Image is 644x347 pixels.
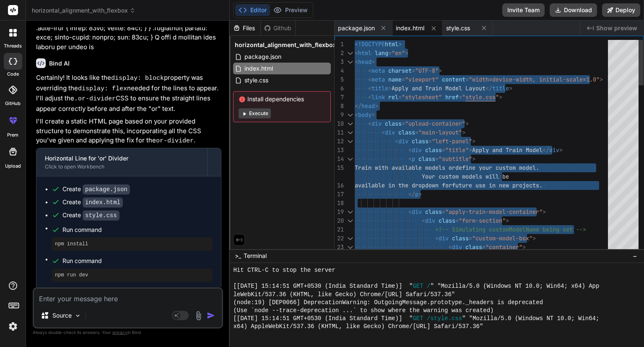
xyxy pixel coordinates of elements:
span: > [398,40,402,48]
div: 13 [335,146,344,155]
div: 10 [335,119,344,128]
span: meta [371,67,385,74]
button: Invite Team [502,3,545,17]
span: " [496,93,499,101]
div: Click to collapse the range. [345,216,356,225]
div: 7 [335,93,344,102]
span: > [371,111,375,118]
span: < [408,146,412,154]
span: /style.css [427,315,462,323]
span: < [408,208,412,216]
span: div [549,146,559,154]
span: class [452,234,469,242]
span: class [385,120,402,127]
span: < [355,58,358,66]
span: = [428,137,432,145]
span: Terminal [244,252,267,260]
span: class [412,137,428,145]
span: < [422,217,425,224]
span: > [418,190,422,198]
span: div [439,234,449,242]
span: x64) AppleWebKit/537.36 (KHTML, like Gecko) Chrome/[URL] Safari/537.36" [233,323,483,331]
span: < [368,76,371,83]
div: 16 [335,181,344,190]
img: attachment [194,311,203,321]
span: > [469,146,472,154]
span: div [412,208,422,216]
div: 3 [335,58,344,66]
label: GitHub [5,100,21,107]
span: < [408,155,412,163]
span: < [368,84,371,92]
span: style.css [244,75,269,85]
span: Run command [62,257,213,265]
span: class [418,155,435,163]
div: Click to collapse the range. [345,234,356,243]
code: index.html [83,197,123,208]
code: display: block [111,75,164,82]
button: Download [550,3,597,17]
span: p [415,190,418,198]
span: > [472,137,475,145]
span: div [398,137,408,145]
span: head [358,58,371,66]
span: < [368,120,371,127]
div: Create [62,198,123,207]
span: head [361,102,375,110]
span: define your custom model. [455,164,539,171]
code: package.json [83,184,130,195]
span: href [445,93,459,101]
span: > [439,67,442,74]
span: package.json [338,24,375,32]
span: html [385,40,398,48]
span: div [452,243,462,251]
span: >_ [235,252,241,260]
img: Pick Models [74,312,81,319]
div: 2 [335,49,344,58]
div: 8 [335,102,344,110]
button: Editor [235,4,270,16]
span: horizontal_alignment_with_flexbox [235,41,336,49]
span: > [600,76,603,83]
span: div [385,129,395,136]
span: "upload-container" [405,120,465,127]
code: .or-divider [74,95,116,103]
span: " "Mozilla/5.0 (Windows NT 10.0; Win64; [462,315,599,323]
div: Click to collapse the range. [345,119,356,128]
p: I'll create a static HTML page based on your provided structure to demonstrate this, incorporatin... [36,117,221,146]
div: Click to collapse the range. [345,58,356,66]
span: "main-layout" [418,129,462,136]
span: (Use `node --trace-deprecation ...` to show where the warning was created) [233,307,493,315]
span: "container" [486,243,522,251]
label: threads [4,42,22,50]
div: Click to collapse the range. [345,128,356,137]
button: Preview [270,4,311,16]
div: 23 [335,243,344,252]
div: 1 [335,40,344,49]
div: 5 [335,75,344,84]
div: 19 [335,208,344,216]
code: style.css [83,210,119,221]
span: div [425,217,435,224]
span: "viewport" [405,76,439,83]
span: privacy [112,330,127,335]
span: > [472,155,475,163]
div: 11 [335,128,344,137]
div: 17 [335,190,344,199]
span: = [402,120,405,127]
div: Horizontal Line for 'or' Divider [45,154,199,163]
span: Train with available models or [355,164,455,171]
span: = [459,93,462,101]
div: 12 [335,137,344,146]
span: "UTF-8" [415,67,439,74]
span: [[DATE] 15:14:51 GMT+0530 (India Standard Time)] " [233,282,413,290]
span: charset [388,67,412,74]
div: Create [62,211,119,220]
div: Click to collapse the range. [345,49,356,58]
span: future use in new projects. [452,181,543,189]
span: "width=device-width, initial-scale=1.0" [469,76,600,83]
span: class [398,129,415,136]
div: Create [62,185,130,194]
span: class [425,208,442,216]
span: link [371,93,385,101]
